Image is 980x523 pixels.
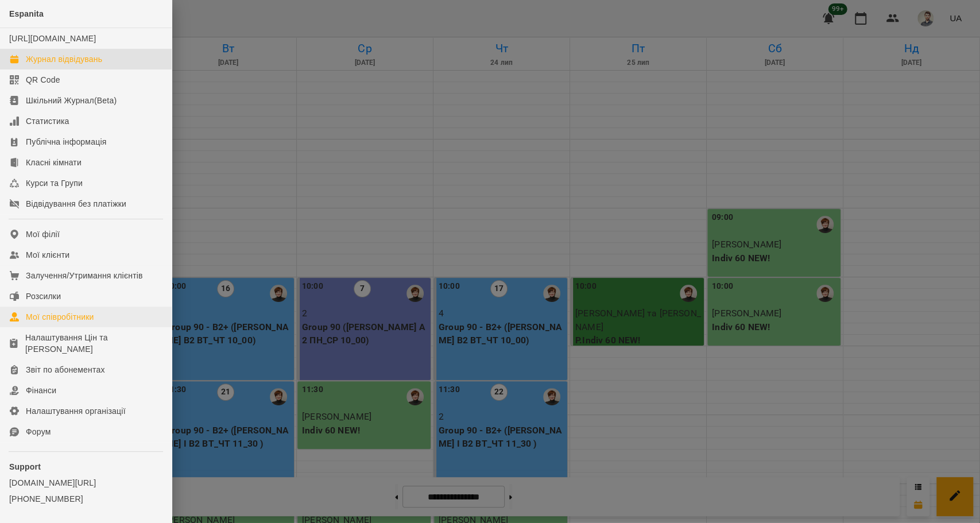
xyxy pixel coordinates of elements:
[9,34,96,43] a: [URL][DOMAIN_NAME]
[26,136,106,148] div: Публічна інформація
[26,198,126,210] div: Відвідування без платіжки
[26,228,60,240] div: Мої філії
[26,311,94,323] div: Мої співробітники
[26,364,105,375] div: Звіт по абонементах
[26,157,82,168] div: Класні кімнати
[26,426,51,437] div: Форум
[26,115,69,127] div: Статистика
[9,477,162,489] a: [DOMAIN_NAME][URL]
[26,405,126,417] div: Налаштування організації
[26,177,83,189] div: Курси та Групи
[26,53,102,65] div: Журнал відвідувань
[25,332,162,355] div: Налаштування Цін та [PERSON_NAME]
[9,9,44,18] span: Espanita
[26,385,56,396] div: Фінанси
[9,493,162,505] a: [PHONE_NUMBER]
[26,249,69,261] div: Мої клієнти
[9,461,162,472] p: Support
[26,290,61,302] div: Розсилки
[26,270,143,281] div: Залучення/Утримання клієнтів
[26,95,117,106] div: Шкільний Журнал(Beta)
[26,74,60,86] div: QR Code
